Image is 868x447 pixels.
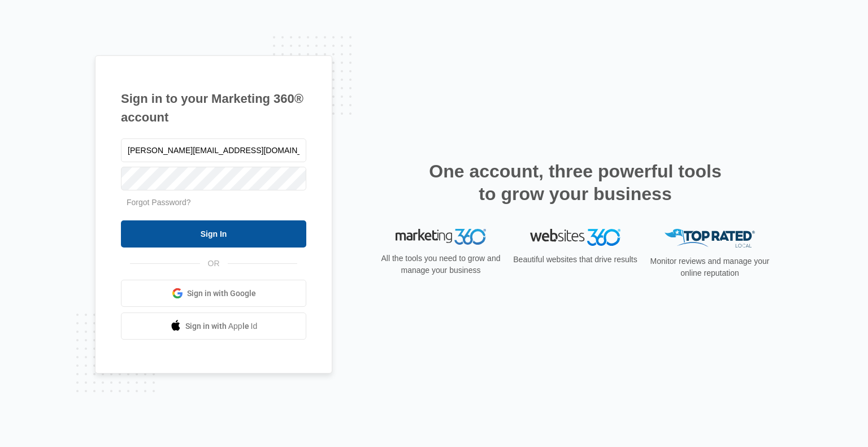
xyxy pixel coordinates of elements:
[187,288,256,300] span: Sign in with Google
[185,320,258,332] span: Sign in with Apple Id
[512,254,639,266] p: Beautiful websites that drive results
[121,220,306,248] input: Sign In
[646,255,773,279] p: Monitor reviews and manage your online reputation
[121,280,306,307] a: Sign in with Google
[121,89,306,127] h1: Sign in to your Marketing 360® account
[396,229,486,245] img: Marketing 360
[200,258,228,270] span: OR
[665,229,755,248] img: Top Rated Local
[121,138,306,162] input: Email
[127,198,191,207] a: Forgot Password?
[121,313,306,340] a: Sign in with Apple Id
[426,160,725,205] h2: One account, three powerful tools to grow your business
[377,253,504,276] p: All the tools you need to grow and manage your business
[530,229,620,245] img: Websites 360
